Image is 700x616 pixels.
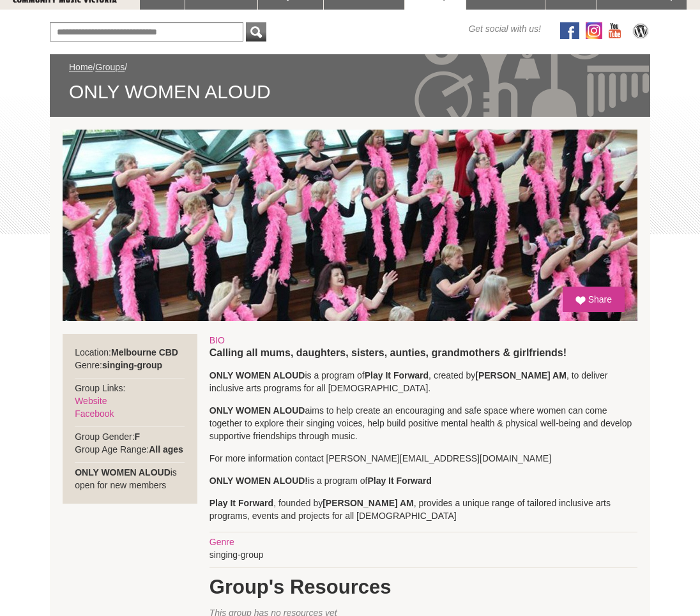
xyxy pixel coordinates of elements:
div: BIO [209,334,637,347]
strong: Play It Forward [367,476,431,486]
strong: [PERSON_NAME] AM [323,498,414,508]
strong: ONLY WOMEN ALOUD [75,467,171,477]
strong: Play It Forward [209,498,273,508]
div: Genre [209,536,637,548]
div: Location: Genre: Group Links: Group Gender: Group Age Range: is open for new members [63,334,197,504]
img: CMVic Blog [631,22,650,39]
strong: Calling all mums, daughters, sisters, aunties, grandmothers & girlfriends! [209,347,567,358]
strong: ONLY WOMEN ALOUD [209,405,305,416]
a: Home [69,62,93,72]
p: , founded by , provides a unique range of tailored inclusive arts programs, events and projects f... [209,497,637,522]
img: ONLY WOMEN ALOUD [63,130,637,321]
strong: F [135,432,141,442]
a: Facebook [75,409,114,419]
span: Get social with us! [468,22,541,35]
strong: Play It Forward [365,370,429,380]
strong: ONLY WOMEN ALOUD! [209,476,308,486]
p: aims to help create an encouraging and safe space where women can come together to explore their ... [209,404,637,442]
strong: Melbourne CBD [111,347,178,357]
strong: singing-group [102,360,162,370]
strong: All ages [149,444,183,454]
p: is a program of , created by , to deliver inclusive arts programs for all [DEMOGRAPHIC_DATA]. [209,369,637,394]
strong: ONLY WOMEN ALOUD [209,370,305,380]
strong: [PERSON_NAME] AM [475,370,567,380]
span: ONLY WOMEN ALOUD [69,80,631,104]
p: is a program of [209,474,637,487]
a: Website [75,396,107,406]
div: / / [69,61,631,104]
img: icon-instagram.png [586,22,602,39]
a: Share [563,287,625,312]
p: For more information contact [PERSON_NAME][EMAIL_ADDRESS][DOMAIN_NAME] [209,452,637,465]
h1: Group's Resources [209,575,637,600]
a: Groups [95,62,125,72]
